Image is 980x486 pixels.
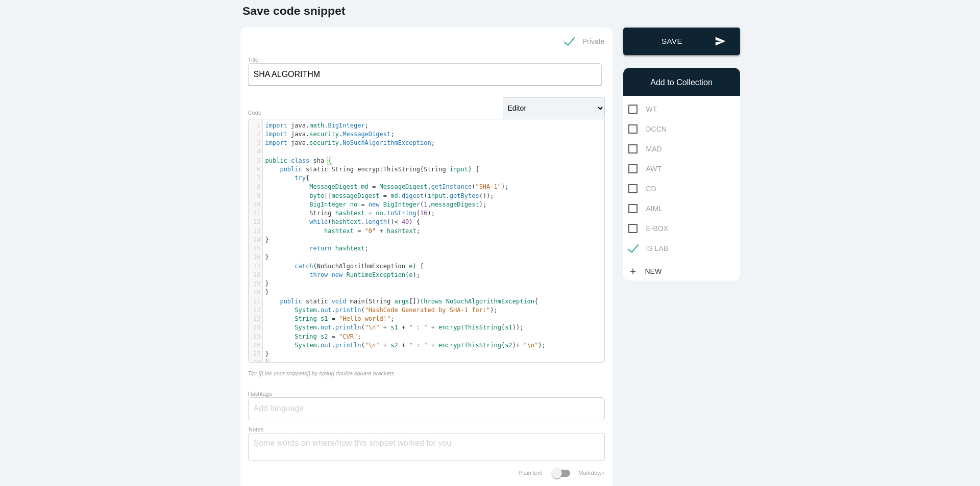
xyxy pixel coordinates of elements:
h6: Add to Collection [628,78,735,87]
div: 26 [249,341,262,350]
span: Private [565,35,605,48]
div: 10 [249,200,262,209]
span: } [265,236,269,243]
span: RuntimeException [347,271,406,278]
span: encryptThisString [438,342,501,349]
span: = [372,183,376,190]
span: import [265,131,287,138]
span: = [357,227,361,235]
span: s2 [505,342,512,349]
span: . . ( ( )); [265,324,524,331]
div: 3 [249,139,262,147]
span: encryptThisString [357,166,420,173]
span: out [321,306,332,314]
span: = [383,192,387,199]
span: ( , ); [265,201,487,208]
div: 12 [249,218,262,226]
span: java [291,122,306,129]
span: BigInteger [328,122,364,129]
span: ( ) { [265,263,424,270]
div: 15 [249,244,262,253]
span: java [291,139,306,146]
span: { [265,174,310,182]
div: 8 [249,183,262,191]
span: CD [628,183,656,195]
span: return [309,245,331,252]
span: s1 [321,315,328,322]
span: args [394,298,409,305]
span: BigInteger [309,201,346,208]
div: 19 [249,279,262,288]
span: } [265,289,269,296]
span: E-BOX [628,222,669,235]
span: . . ; [265,122,369,129]
span: " : " [409,342,427,349]
div: 18 [249,271,262,279]
div: 28 [249,359,262,367]
span: security [309,131,339,138]
span: new [369,201,380,208]
span: . . ( ); [265,306,498,314]
span: } [265,350,269,357]
span: String [369,298,390,305]
span: throws [420,298,442,305]
span: + [383,342,387,349]
span: println [335,324,361,331]
span: input [427,192,446,199]
label: Title [248,57,259,63]
span: "HashCode Generated by SHA-1 for:" [365,306,491,314]
span: import [265,139,287,146]
span: 40 [402,218,409,225]
span: WT [628,103,657,116]
span: "\n" [523,342,538,349]
span: "CVR" [339,333,357,340]
span: s1 [505,324,512,331]
span: NoSuchAlgorithmException [446,298,534,305]
button: sendSave [623,28,740,55]
div: 2 [249,130,262,139]
span: + [431,324,435,331]
div: 9 [249,192,262,200]
div: 17 [249,262,262,271]
span: "0" [365,227,376,235]
div: 20 [249,288,262,297]
span: = [361,201,364,208]
span: no [376,210,383,217]
span: = [332,333,335,340]
span: "Hello world!" [339,315,390,322]
span: { [328,157,331,164]
span: hashtext [387,227,416,235]
span: BigInteger [383,201,420,208]
span: sha [313,157,324,164]
i: send [715,28,726,55]
span: ( ) { [265,166,479,173]
span: DCCN [628,123,667,136]
div: 25 [249,332,262,341]
span: ; [265,315,395,322]
div: 6 [249,165,262,174]
span: + [383,324,387,331]
span: } [265,253,269,261]
span: hashtext [335,210,365,217]
span: length [365,218,387,225]
span: input [450,166,468,173]
span: String [332,166,354,173]
span: System [295,342,316,349]
span: ; [265,227,421,235]
span: public [265,157,287,164]
span: hashtext [335,245,365,252]
span: NoSuchAlgorithmException [317,263,405,270]
span: java [291,131,306,138]
span: System [295,324,316,331]
span: 16 [420,210,427,217]
span: = [369,210,372,217]
b: Save code snippet [242,4,346,17]
span: main [350,298,365,305]
span: static [306,298,328,305]
span: md [361,183,368,190]
span: public [280,166,302,173]
div: 5 [249,157,262,165]
span: . . ; [265,131,395,138]
span: NoSuchAlgorithmException [342,139,431,146]
span: hashtext [324,227,354,235]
